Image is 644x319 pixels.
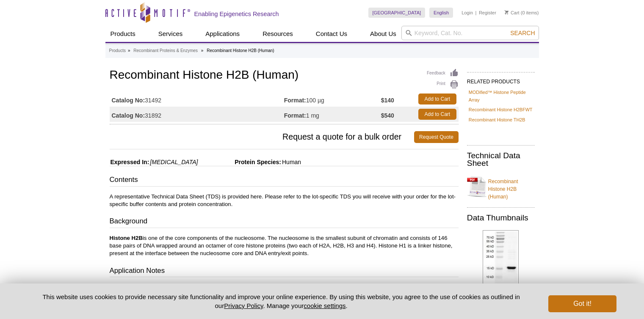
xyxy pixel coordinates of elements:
[284,107,381,122] td: 1 mg
[462,10,473,16] a: Login
[510,30,535,36] span: Search
[469,116,525,124] a: Recombinant Histone TH2B
[110,175,459,187] h3: Contents
[469,106,533,113] a: Recombinant Histone H2BFWT
[112,96,145,104] strong: Catalog No:
[483,230,519,296] img: Recombinant Histone H2B protein gel.
[381,112,394,119] strong: $540
[257,26,298,42] a: Resources
[110,69,459,83] h1: Recombinant Histone H2B (Human)
[467,214,535,222] h2: Data Thumbnails
[475,8,477,18] li: |
[110,266,459,278] h3: Application Notes
[368,8,426,18] a: [GEOGRAPHIC_DATA]
[153,26,188,42] a: Services
[505,8,539,18] li: (0 items)
[28,292,535,310] p: This website uses cookies to provide necessary site functionality and improve your online experie...
[414,131,459,143] a: Request Quote
[128,48,130,53] li: »
[150,159,198,165] i: [MEDICAL_DATA]
[133,47,198,55] a: Recombinant Proteins & Enzymes
[110,234,459,257] p: is one of the core components of the nucleosome. The nucleosome is the smallest subunit of chroma...
[427,69,459,78] a: Feedback
[467,72,535,87] h2: RELATED PRODUCTS
[110,91,284,107] td: 31492
[365,26,401,42] a: About Us
[207,48,274,53] li: Recombinant Histone H2B (Human)
[304,302,345,309] button: cookie settings
[284,96,306,104] strong: Format:
[201,48,204,53] li: »
[110,159,149,165] span: Expressed In:
[281,159,301,165] span: Human
[381,96,394,104] strong: $140
[548,295,616,312] button: Got it!
[401,26,539,40] input: Keyword, Cat. No.
[429,8,453,18] a: English
[110,216,459,228] h3: Background
[467,173,535,201] a: Recombinant Histone H2B (Human)
[311,26,352,42] a: Contact Us
[505,10,520,16] a: Cart
[109,47,126,55] a: Products
[105,26,141,42] a: Products
[427,80,459,89] a: Print
[479,10,496,16] a: Register
[418,93,456,104] a: Add to Cart
[200,26,245,42] a: Applications
[194,10,279,18] h2: Enabling Epigenetics Research
[110,107,284,122] td: 31892
[110,235,143,241] strong: Histone H2B
[110,193,459,208] p: A representative Technical Data Sheet (TDS) is provided here. Please refer to the lot-specific TD...
[284,91,381,107] td: 100 µg
[418,109,456,120] a: Add to Cart
[110,131,415,143] span: Request a quote for a bulk order
[224,302,263,309] a: Privacy Policy
[112,112,145,119] strong: Catalog No:
[469,88,533,104] a: MODified™ Histone Peptide Array
[508,29,537,37] button: Search
[199,159,281,165] span: Protein Species:
[284,112,306,119] strong: Format:
[467,152,535,167] h2: Technical Data Sheet
[505,10,509,14] img: Your Cart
